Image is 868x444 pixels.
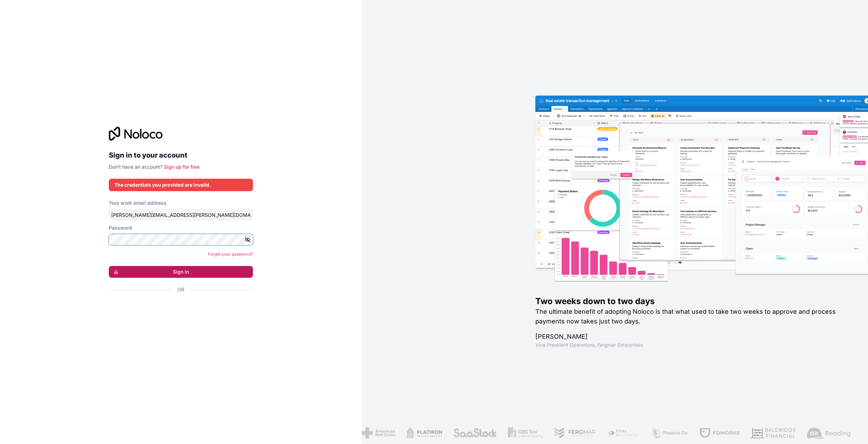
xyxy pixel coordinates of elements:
h2: Sign in to your account [109,149,253,161]
img: /assets/fergmar-CudnrXN5.png [554,427,596,438]
a: Forgot your password? [208,251,253,257]
img: /assets/baldridge-DxmPIwAm.png [751,427,796,438]
img: /assets/flatiron-C8eUkumj.png [406,427,442,438]
label: Password [109,224,132,231]
h1: Vice President Operations , Fergmar Enterprises [535,341,846,348]
h1: Two weeks down to two days [535,296,846,307]
button: Sign in [109,266,253,278]
iframe: Sign in with Google Button [105,301,251,316]
a: Sign up for free [164,164,200,170]
img: /assets/american-red-cross-BAupjrZR.png [361,427,395,438]
input: Password [109,234,253,245]
img: /assets/airreading-FwAmRzSr.png [807,427,850,438]
label: Your work email address [109,199,166,206]
h1: [PERSON_NAME] [535,332,846,341]
img: /assets/fdworks-Bi04fVtw.png [699,427,739,438]
img: /assets/gbstax-C-GtDUiK.png [508,427,543,438]
div: The credentials you provided are invalid. [114,181,247,188]
input: Email address [109,209,253,220]
span: Don't have an account? [109,164,163,170]
img: /assets/fiera-fwj2N5v4.png [607,427,640,438]
span: Or [177,286,184,293]
img: /assets/saastock-C6Zbiodz.png [453,427,497,438]
h2: The ultimate benefit of adopting Noloco is that what used to take two weeks to approve and proces... [535,307,846,326]
img: /assets/phoenix-BREaitsQ.png [651,427,688,438]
